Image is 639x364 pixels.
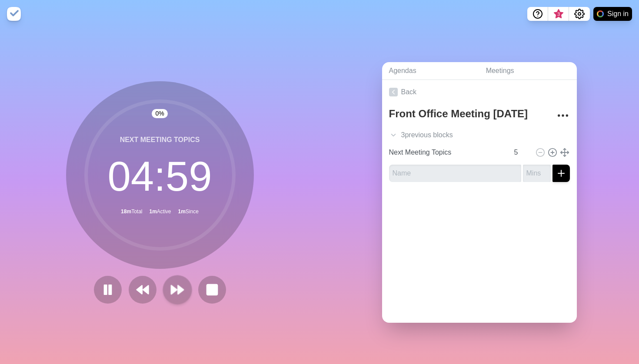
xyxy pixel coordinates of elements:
input: Mins [511,144,532,161]
div: 3 previous block [382,126,577,144]
span: s [449,130,453,140]
button: More [554,107,572,124]
button: Sign in [593,7,632,21]
a: Agendas [382,62,479,80]
span: 3 [555,11,562,18]
button: What’s new [548,7,569,21]
a: Meetings [479,62,577,80]
button: Settings [569,7,590,21]
input: Name [389,165,521,182]
button: Help [527,7,548,21]
img: timeblocks logo [7,7,21,21]
input: Mins [523,165,551,182]
a: Back [382,80,577,104]
input: Name [386,144,509,161]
